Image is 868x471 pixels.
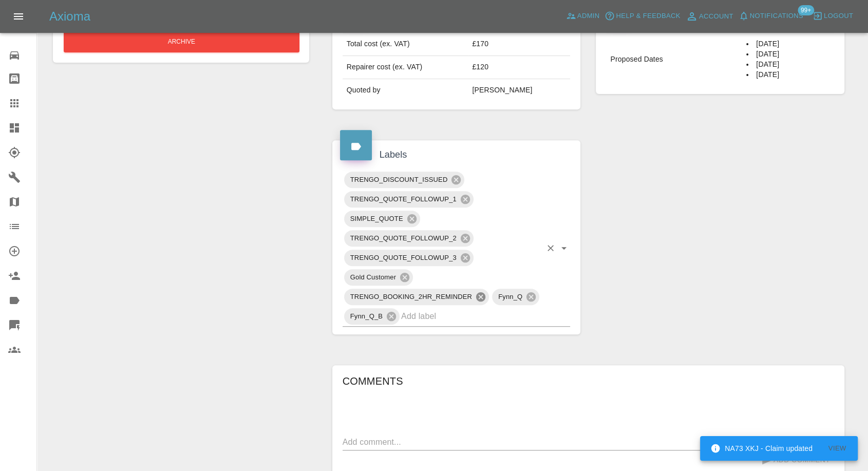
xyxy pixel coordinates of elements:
span: Notifications [750,10,803,22]
button: Open drawer [6,4,31,29]
div: SIMPLE_QUOTE [344,211,420,227]
div: TRENGO_QUOTE_FOLLOWUP_2 [344,230,474,247]
li: [DATE] [746,70,830,80]
span: Help & Feedback [616,10,680,22]
span: Gold Customer [344,271,402,283]
span: TRENGO_QUOTE_FOLLOWUP_1 [344,193,463,205]
h6: Comments [343,373,834,389]
button: Archive [64,31,299,52]
button: Notifications [736,8,806,24]
td: Proposed Dates [606,33,742,86]
div: TRENGO_BOOKING_2HR_REMINDER [344,289,489,305]
td: Total cost (ex. VAT) [343,33,468,56]
div: Fynn_Q_B [344,308,400,325]
div: TRENGO_QUOTE_FOLLOWUP_1 [344,191,474,208]
a: Admin [563,8,602,24]
span: Admin [577,10,600,22]
span: Fynn_Q [492,291,529,303]
li: [DATE] [746,39,830,49]
h5: Axioma [49,8,90,25]
li: [DATE] [746,60,830,70]
span: TRENGO_QUOTE_FOLLOWUP_3 [344,252,463,263]
a: Account [683,8,736,25]
button: Clear [543,241,558,255]
span: SIMPLE_QUOTE [344,213,409,224]
span: TRENGO_BOOKING_2HR_REMINDER [344,291,478,303]
span: Account [699,11,733,23]
td: Repairer cost (ex. VAT) [343,56,468,79]
li: [DATE] [746,49,830,60]
div: NA73 XKJ - Claim updated [710,439,813,458]
h4: Labels [340,148,573,162]
td: Quoted by [343,79,468,102]
button: View [821,441,854,457]
td: £120 [468,56,570,79]
button: Open [557,241,571,255]
div: TRENGO_DISCOUNT_ISSUED [344,172,465,188]
button: Logout [810,8,856,24]
td: [PERSON_NAME] [468,79,570,102]
td: £170 [468,33,570,56]
div: TRENGO_QUOTE_FOLLOWUP_3 [344,250,474,266]
button: Help & Feedback [602,8,683,24]
input: Add label [401,308,541,324]
span: Logout [824,10,853,22]
span: 99+ [798,5,814,15]
div: Gold Customer [344,269,413,286]
span: TRENGO_QUOTE_FOLLOWUP_2 [344,232,463,244]
span: Fynn_Q_B [344,310,389,322]
span: TRENGO_DISCOUNT_ISSUED [344,174,454,185]
div: Fynn_Q [492,289,539,305]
